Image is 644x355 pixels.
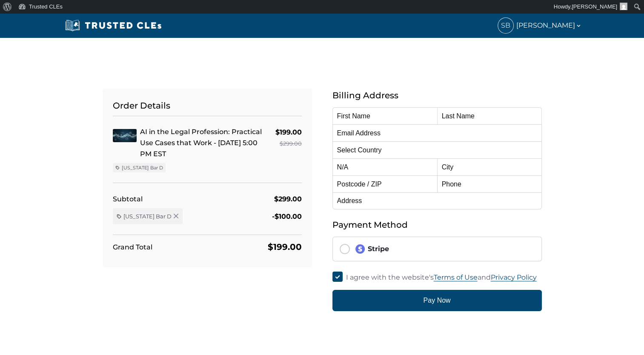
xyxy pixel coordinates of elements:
[274,193,302,205] div: $299.00
[275,126,302,138] div: $199.00
[113,193,143,205] div: Subtotal
[332,89,542,102] h5: Billing Address
[123,212,172,220] span: [US_STATE] Bar D
[437,158,542,175] input: City
[63,19,164,32] img: Trusted CLEs
[122,164,163,171] span: [US_STATE] Bar D
[332,107,437,124] input: First Name
[355,244,365,254] img: stripe
[437,107,542,124] input: Last Name
[346,273,537,281] span: I agree with the website's and
[434,273,478,281] a: Terms of Use
[355,244,535,254] div: Stripe
[340,244,350,254] input: stripeStripe
[268,240,302,254] div: $199.00
[332,192,542,209] input: Address
[275,138,302,149] div: $299.00
[113,99,302,116] h5: Order Details
[332,290,542,311] button: Pay Now
[332,218,542,232] h5: Payment Method
[140,128,262,158] a: AI in the Legal Profession: Practical Use Cases that Work - [DATE] 5:00 PM EST
[516,20,582,31] span: [PERSON_NAME]
[498,18,513,33] span: SB
[437,175,542,192] input: Phone
[272,211,302,222] div: -$100.00
[113,241,152,253] div: Grand Total
[113,129,137,142] img: AI in the Legal Profession: Practical Use Cases that Work - 10/15 - 5:00 PM EST
[332,124,542,141] input: Email Address
[332,175,437,192] input: Postcode / ZIP
[572,3,617,10] span: [PERSON_NAME]
[491,273,537,281] a: Privacy Policy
